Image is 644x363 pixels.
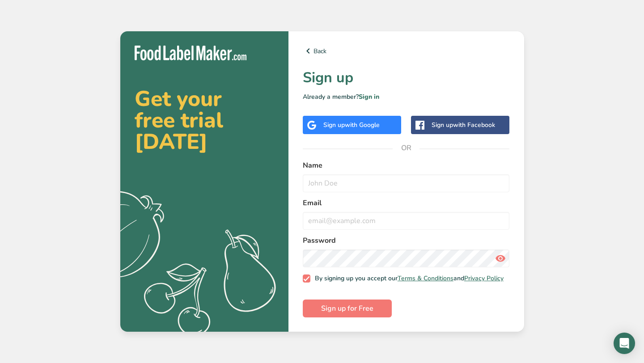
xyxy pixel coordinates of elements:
[303,300,392,317] button: Sign up for Free
[303,235,510,246] label: Password
[135,46,246,60] img: Food Label Maker
[323,120,380,130] div: Sign up
[614,333,635,354] div: Open Intercom Messenger
[303,160,510,171] label: Name
[321,303,373,314] span: Sign up for Free
[345,121,380,129] span: with Google
[135,88,274,152] h2: Get your free trial [DATE]
[398,274,453,283] a: Terms & Conditions
[303,92,510,101] p: Already a member?
[393,135,419,161] span: OR
[303,46,510,56] a: Back
[303,212,510,230] input: email@example.com
[453,121,495,129] span: with Facebook
[303,67,510,89] h1: Sign up
[464,274,504,283] a: Privacy Policy
[310,274,504,283] span: By signing up you accept our and
[303,174,510,192] input: John Doe
[432,120,495,130] div: Sign up
[303,198,510,208] label: Email
[359,93,379,101] a: Sign in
